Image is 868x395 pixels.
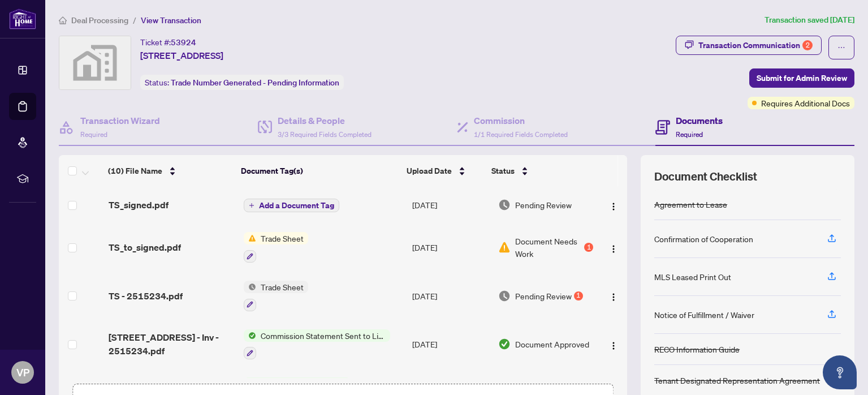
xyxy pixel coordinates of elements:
img: Status Icon [244,329,256,342]
span: Document Checklist [654,169,757,184]
img: Document Status [498,290,511,302]
div: RECO Information Guide [654,343,740,355]
button: Status IconTrade Sheet [244,232,308,263]
th: (10) File Name [103,155,236,187]
span: 53924 [171,37,196,48]
img: Document Status [498,241,511,254]
h4: Commission [474,114,568,127]
img: Document Status [498,338,511,350]
img: Logo [609,293,618,302]
span: Upload Date [407,165,452,177]
li: / [133,14,136,27]
span: [STREET_ADDRESS] [140,49,223,62]
button: Open asap [823,355,857,389]
div: Agreement to Lease [654,198,727,211]
img: Logo [609,341,618,350]
span: Status [491,165,515,177]
span: Required [80,130,107,139]
span: Add a Document Tag [259,201,334,209]
td: [DATE] [408,223,494,272]
button: Logo [604,238,623,256]
span: Commission Statement Sent to Listing Brokerage [256,329,390,342]
button: Logo [604,287,623,305]
button: Transaction Communication2 [676,36,822,55]
button: Add a Document Tag [244,199,339,212]
span: Trade Sheet [256,232,308,244]
span: RECO Information Guide [256,377,351,390]
span: home [59,16,67,24]
span: TS_to_signed.pdf [109,241,181,254]
article: Transaction saved [DATE] [765,14,854,27]
span: [STREET_ADDRESS] - Inv - 2515234.pdf [109,330,235,358]
span: plus [249,203,254,208]
span: (10) File Name [108,165,162,177]
span: Deal Processing [71,15,128,25]
button: Logo [604,335,623,353]
span: 1/1 Required Fields Completed [474,130,568,139]
span: Submit for Admin Review [757,69,847,87]
span: Document Needs Work [515,235,582,260]
span: Document Approved [515,338,589,350]
img: Document Status [498,199,511,211]
div: Status: [140,75,344,90]
div: Notice of Fulfillment / Waiver [654,308,754,321]
span: VP [16,364,29,380]
img: Logo [609,202,618,211]
span: Trade Sheet [256,281,308,293]
span: Requires Additional Docs [761,97,850,109]
th: Upload Date [402,155,486,187]
span: ellipsis [837,44,845,51]
div: 1 [584,243,593,252]
span: Trade Number Generated - Pending Information [171,78,339,88]
div: 2 [802,40,813,50]
td: [DATE] [408,187,494,223]
button: Add a Document Tag [244,198,339,213]
div: 1 [574,291,583,300]
img: svg%3e [59,36,131,89]
img: Logo [609,244,618,254]
span: TS_signed.pdf [109,198,169,212]
span: View Transaction [141,15,201,25]
img: Status Icon [244,281,256,293]
img: Status Icon [244,232,256,244]
span: 3/3 Required Fields Completed [278,130,372,139]
span: Pending Review [515,290,572,302]
h4: Documents [676,114,723,127]
span: TS - 2515234.pdf [109,289,183,303]
button: Status IconTrade Sheet [244,281,308,311]
th: Status [487,155,589,187]
span: Pending Review [515,199,572,211]
div: Confirmation of Cooperation [654,233,753,245]
img: logo [9,8,36,29]
td: [DATE] [408,272,494,320]
span: Required [676,130,703,139]
div: Ticket #: [140,36,196,49]
button: Logo [604,196,623,214]
th: Document Tag(s) [236,155,403,187]
h4: Transaction Wizard [80,114,160,127]
button: Status IconCommission Statement Sent to Listing Brokerage [244,329,390,360]
div: MLS Leased Print Out [654,271,731,283]
img: Status Icon [244,377,256,390]
button: Submit for Admin Review [749,68,854,88]
div: Transaction Communication [698,36,813,54]
div: Tenant Designated Representation Agreement [654,374,820,387]
h4: Details & People [278,114,372,127]
td: [DATE] [408,320,494,369]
